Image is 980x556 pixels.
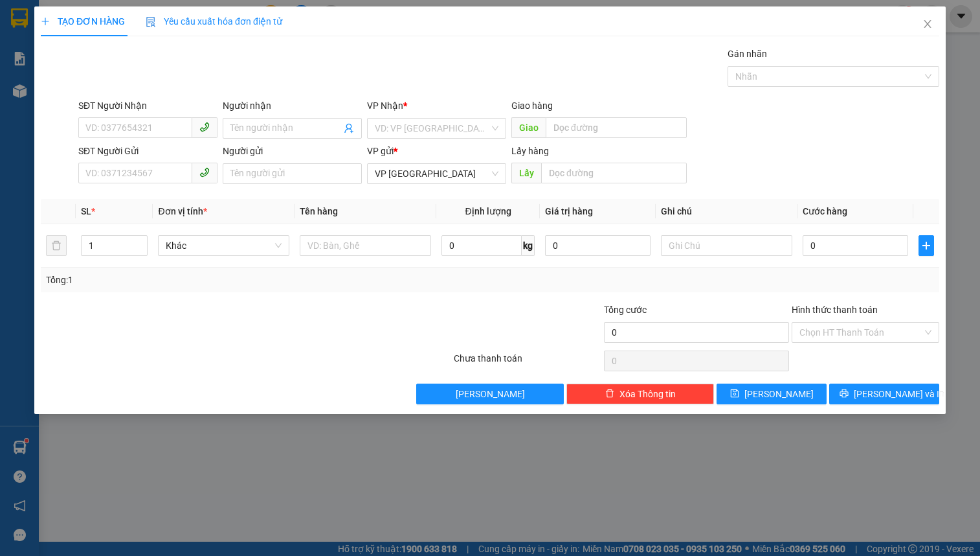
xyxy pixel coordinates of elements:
[541,163,687,183] input: Dọc đường
[511,117,546,138] span: Giao
[166,236,282,255] span: Khác
[909,6,946,43] button: Close
[545,235,651,256] input: 0
[223,144,362,158] div: Người gửi
[199,167,210,178] span: phone
[367,100,403,111] span: VP Nhận
[367,144,506,158] div: VP gửi
[78,98,217,113] div: SĐT Người Nhận
[919,235,934,256] button: plus
[661,235,792,256] input: Ghi Chú
[803,206,847,216] span: Cước hàng
[522,235,535,256] span: kg
[46,273,379,287] div: Tổng: 1
[511,146,549,156] span: Lấy hàng
[375,164,498,183] span: VP Đà Lạt
[545,206,593,216] span: Giá trị hàng
[546,117,687,138] input: Dọc đường
[452,351,603,374] div: Chưa thanh toán
[922,19,933,29] span: close
[300,206,338,216] span: Tên hàng
[199,122,210,132] span: phone
[41,16,125,27] span: TẠO ĐƠN HÀNG
[511,100,553,111] span: Giao hàng
[728,49,767,59] label: Gán nhãn
[744,387,814,401] span: [PERSON_NAME]
[81,206,91,216] span: SL
[78,144,217,158] div: SĐT Người Gửi
[730,389,739,399] span: save
[919,240,933,251] span: plus
[46,235,67,256] button: delete
[840,389,849,399] span: printer
[619,387,676,401] span: Xóa Thông tin
[605,389,614,399] span: delete
[456,387,525,401] span: [PERSON_NAME]
[158,206,206,216] span: Đơn vị tính
[41,17,50,26] span: plus
[146,16,282,27] span: Yêu cầu xuất hóa đơn điện tử
[792,305,878,315] label: Hình thức thanh toán
[566,384,714,404] button: deleteXóa Thông tin
[416,384,564,404] button: [PERSON_NAME]
[146,17,156,27] img: icon
[604,305,647,315] span: Tổng cước
[829,384,939,404] button: printer[PERSON_NAME] và In
[465,206,511,216] span: Định lượng
[511,163,541,183] span: Lấy
[344,123,354,133] span: user-add
[223,98,362,113] div: Người nhận
[656,199,797,224] th: Ghi chú
[300,235,431,256] input: VD: Bàn, Ghế
[717,384,827,404] button: save[PERSON_NAME]
[854,387,944,401] span: [PERSON_NAME] và In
